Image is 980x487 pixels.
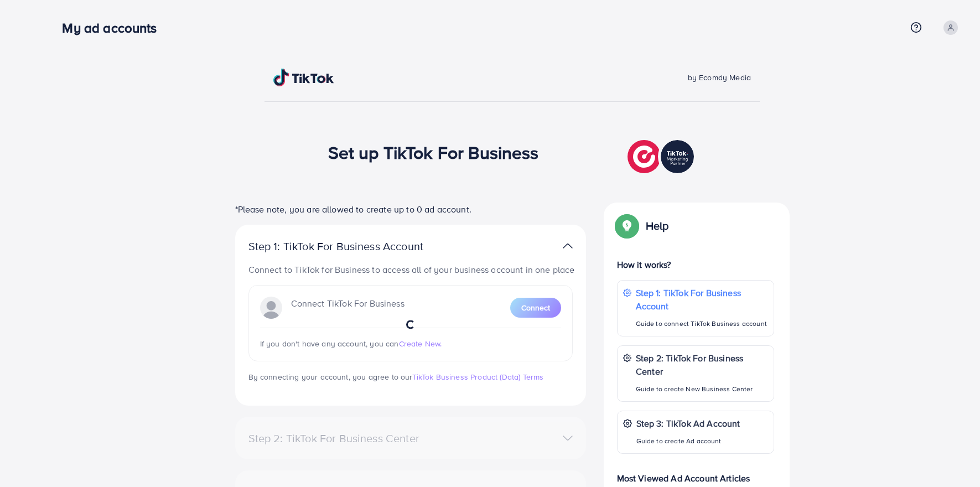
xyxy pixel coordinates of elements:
[328,142,539,163] h1: Set up TikTok For Business
[636,286,768,313] p: Step 1: TikTok For Business Account
[617,216,637,236] img: Popup guide
[563,238,573,254] img: TikTok partner
[636,317,768,330] p: Guide to connect TikTok Business account
[636,382,768,396] p: Guide to create New Business Center
[646,219,669,232] p: Help
[617,463,774,485] p: Most Viewed Ad Account Articles
[636,434,740,448] p: Guide to create Ad account
[248,240,459,253] p: Step 1: TikTok For Business Account
[636,351,768,378] p: Step 2: TikTok For Business Center
[628,137,697,176] img: TikTok partner
[636,417,740,430] p: Step 3: TikTok Ad Account
[235,203,586,216] p: *Please note, you are allowed to create up to 0 ad account.
[617,258,774,271] p: How it works?
[273,69,334,86] img: TikTok
[688,72,751,83] span: by Ecomdy Media
[62,20,165,36] h3: My ad accounts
